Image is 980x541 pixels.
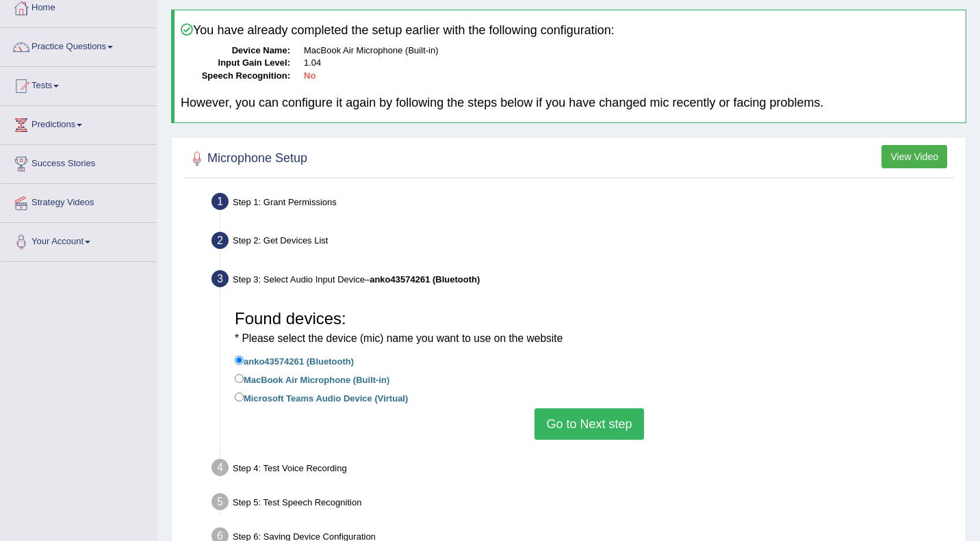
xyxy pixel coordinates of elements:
a: Tests [1,67,157,101]
a: Predictions [1,106,157,140]
label: MacBook Air Microphone (Built-in) [235,371,389,386]
div: Step 1: Grant Permissions [205,189,959,219]
small: * Please select the device (mic) name you want to use on the website [235,332,563,344]
input: Microsoft Teams Audio Device (Virtual) [235,393,244,401]
h4: You have already completed the setup earlier with the following configuration: [181,23,959,38]
button: View Video [881,145,947,168]
label: anko43574261 (Bluetooth) [235,353,354,368]
input: anko43574261 (Bluetooth) [235,356,244,365]
dt: Input Gain Level: [181,57,290,70]
label: Microsoft Teams Audio Device (Virtual) [235,390,408,405]
a: Practice Questions [1,28,157,62]
div: Step 2: Get Devices List [205,228,959,258]
div: Step 5: Test Speech Recognition [205,489,959,519]
div: Step 3: Select Audio Input Device [205,266,959,296]
dt: Speech Recognition: [181,70,290,83]
dd: 1.04 [304,57,959,70]
a: Success Stories [1,145,157,179]
b: No [304,70,315,81]
span: – [365,274,480,285]
dd: MacBook Air Microphone (Built-in) [304,44,959,57]
b: anko43574261 (Bluetooth) [370,274,480,285]
dt: Device Name: [181,44,290,57]
h4: However, you can configure it again by following the steps below if you have changed mic recently... [181,96,959,110]
a: Your Account [1,223,157,257]
input: MacBook Air Microphone (Built-in) [235,374,244,383]
button: Go to Next step [534,408,643,440]
div: Step 4: Test Voice Recording [205,455,959,485]
h3: Found devices: [235,310,944,346]
h2: Microphone Setup [187,148,307,169]
a: Strategy Videos [1,184,157,218]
